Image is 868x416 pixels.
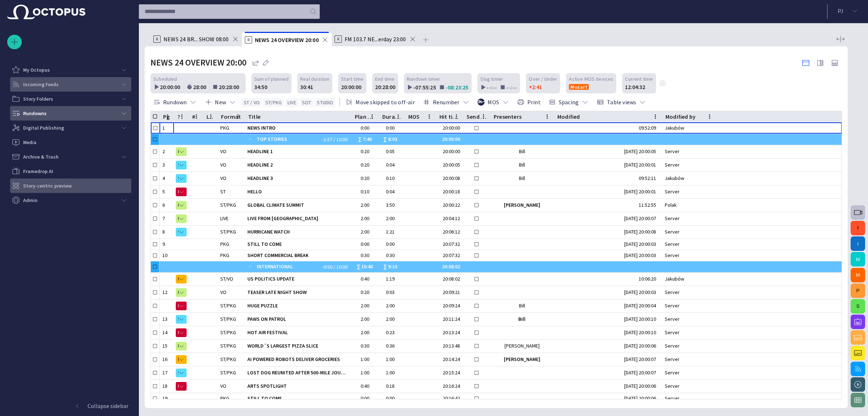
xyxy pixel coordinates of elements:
[162,188,171,195] div: 5
[354,261,376,272] div: ∑ 10:40
[176,273,187,286] button: M
[220,241,229,248] div: PKG
[300,75,329,83] span: Real duration
[639,125,659,131] div: 09:52:09
[153,35,161,43] p: R
[220,329,236,336] div: ST/PKG
[386,202,397,209] div: 3:50
[383,261,400,272] div: ∑ 9:10
[162,112,173,122] button: Pg column menu
[665,228,682,235] div: Server
[247,199,348,212] div: GLOBAL CLIMATE SUMMIT
[178,188,179,196] span: N
[624,302,659,309] div: 9/7 20:00:04
[665,343,682,349] div: Server
[493,175,551,182] div: Bill
[178,215,179,222] span: R
[354,356,376,363] div: 1:00
[176,366,187,379] button: S
[178,175,179,182] span: S
[255,36,319,43] span: NEWS 24 OVERVIEW 20:00
[162,175,171,182] div: 4
[705,112,715,122] button: Modified by column menu
[220,302,236,309] div: ST/PKG
[439,369,460,376] div: 20:15:24
[160,83,184,91] div: 20:00:00
[624,148,659,155] div: 9/7 20:00:05
[439,228,460,235] div: 20:06:12
[386,369,397,376] div: 1:00
[354,395,376,402] div: 0:00
[851,283,865,298] button: P
[162,395,171,402] div: 19
[354,148,376,155] div: 0:20
[220,161,226,168] div: VO
[178,316,179,323] span: S
[247,188,348,195] span: HELLO
[220,202,236,209] div: ST/PKG
[220,228,236,235] div: ST/PKG
[386,383,397,390] div: 0:18
[247,286,348,299] div: TEASER LATE NIGHT SHOW
[354,343,376,349] div: 0:30
[7,63,131,207] ul: main menu
[177,112,187,122] button: ? column menu
[386,316,397,323] div: 2:00
[354,161,376,168] div: 0:20
[176,145,187,158] button: R
[624,161,659,168] div: 9/7 20:00:01
[247,239,348,250] div: STILL TO COME
[247,395,348,402] span: STILL TO COME
[665,241,682,248] div: Server
[7,135,131,150] div: Media
[375,75,394,83] span: End time
[665,252,682,259] div: Server
[354,134,376,145] div: ∑ 7:40
[386,395,397,402] div: 0:00
[851,252,865,266] button: M
[220,369,236,376] div: ST/PKG
[515,96,543,109] button: Print
[439,215,460,222] div: 20:04:12
[624,369,659,376] div: 9/7 20:00:07
[162,241,171,248] div: 9
[386,276,397,282] div: 1:19
[247,252,348,259] span: SHORT COMMERCIAL BREAK
[624,329,659,336] div: 9/7 20:00:10
[88,402,128,410] p: Collapse sidebar
[176,326,187,339] button: N
[247,289,348,296] span: TEASER LATE NIGHT SHOW
[665,329,682,336] div: Server
[624,215,659,222] div: 9/7 20:00:07
[569,84,589,90] button: Mosart
[242,98,262,107] button: ST / VO
[247,122,348,134] div: NEWS INTRO
[439,302,460,309] div: 20:09:24
[247,250,348,261] div: SHORT COMMERCIAL BREAK
[176,380,187,393] button: N
[300,83,313,91] div: 30:41
[247,380,348,393] div: ARTS SPOTLIGHT
[247,159,348,172] div: HEADLINE 2
[665,276,687,282] div: Jakubów
[665,148,682,155] div: Server
[300,98,314,107] button: SOT
[162,369,171,376] div: 17
[665,188,682,195] div: Server
[220,395,229,402] div: PKG
[247,273,348,286] div: US POLITICS UPDATE
[176,299,187,312] button: N
[247,393,348,404] div: STILL TO COME
[439,395,460,402] div: 20:16:42
[247,356,348,363] span: AI POWERED ROBOTS DELIVER GROCERIES
[624,228,659,235] div: 9/7 20:00:08
[624,252,659,259] div: 9/7 20:00:03
[150,32,242,46] div: RNEWS 24 BR... SHOW 08:00
[247,172,348,185] div: HEADLINE 3
[247,215,348,222] span: LIVE FROM [GEOGRAPHIC_DATA]
[478,112,489,122] button: Send to LiveU column menu
[247,228,348,235] span: HURRICANE WATCH
[178,329,179,336] span: N
[247,148,348,155] span: HEADLINE 1
[624,343,659,349] div: 9/7 20:00:06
